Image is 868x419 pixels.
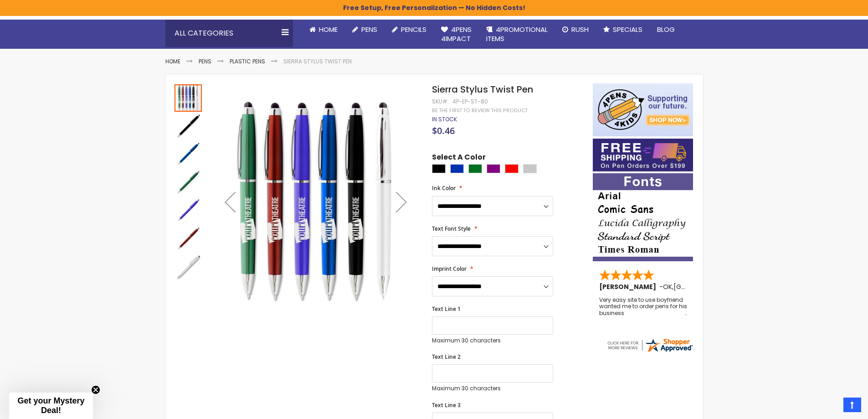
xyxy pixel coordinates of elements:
[432,225,471,233] span: Text Font Style
[175,83,203,112] div: Sierra Stylus Twist Pen
[319,25,338,34] span: Home
[17,396,84,415] span: Get your Mystery Deal!
[230,57,265,65] a: Plastic Pens
[599,297,688,316] div: Very easy site to use boyfriend wanted me to order pens for his business
[659,282,740,291] span: - ,
[302,20,345,40] a: Home
[175,254,202,281] img: Sierra Stylus Twist Pen
[432,385,553,392] p: Maximum 30 characters
[479,20,555,49] a: 4PROMOTIONALITEMS
[432,184,456,192] span: Ink Color
[434,20,479,49] a: 4Pens4impact
[175,112,203,140] div: Sierra Stylus Twist Pen
[175,197,203,225] div: Sierra Stylus Twist Pen
[555,20,596,40] a: Rush
[212,83,248,320] div: Previous
[361,25,377,34] span: Pens
[385,20,434,40] a: Pencils
[432,353,461,361] span: Text Line 2
[613,25,642,34] span: Specials
[468,164,482,173] div: Green
[283,58,352,65] li: Sierra Stylus Twist Pen
[599,282,659,291] span: [PERSON_NAME]
[432,164,446,173] div: Black
[673,282,740,291] span: [GEOGRAPHIC_DATA]
[175,226,202,253] img: Sierra Stylus Twist Pen
[432,265,467,273] span: Imprint Color
[450,164,464,173] div: Blue
[175,169,202,197] img: Sierra Stylus Twist Pen
[432,83,533,96] span: Sierra Stylus Twist Pen
[505,164,519,173] div: Red
[843,398,861,412] a: Top
[523,164,537,173] div: Silver
[606,347,693,355] a: 4pens.com certificate URL
[212,97,420,305] img: Sierra Stylus Twist Pen
[441,25,472,43] span: 4Pens 4impact
[383,83,420,320] div: Next
[175,140,203,168] div: Sierra Stylus Twist Pen
[486,25,548,43] span: 4PROMOTIONAL ITEMS
[432,116,457,123] div: Availability
[452,98,488,105] div: 4P-EP-ST-80
[432,124,455,137] span: $0.46
[487,164,500,173] div: Purple
[593,173,693,261] img: font-personalization-examples
[175,253,202,281] div: Sierra Stylus Twist Pen
[432,305,461,313] span: Text Line 1
[401,25,426,34] span: Pencils
[165,57,180,65] a: Home
[432,115,457,123] span: In stock
[9,393,93,419] div: Get your Mystery Deal!Close teaser
[571,25,589,34] span: Rush
[175,225,203,253] div: Sierra Stylus Twist Pen
[657,25,675,34] span: Blog
[432,98,449,105] strong: SKU
[91,385,100,394] button: Close teaser
[165,20,293,47] div: All Categories
[199,57,211,65] a: Pens
[175,113,202,140] img: Sierra Stylus Twist Pen
[596,20,650,40] a: Specials
[432,152,486,165] span: Select A Color
[432,107,528,114] a: Be the first to review this product
[593,83,693,136] img: 4pens 4 kids
[432,337,553,344] p: Maximum 30 characters
[175,197,202,225] img: Sierra Stylus Twist Pen
[650,20,682,40] a: Blog
[663,282,672,291] span: OK
[175,141,202,168] img: Sierra Stylus Twist Pen
[345,20,385,40] a: Pens
[593,139,693,171] img: Free shipping on orders over $199
[606,337,693,353] img: 4pens.com widget logo
[432,401,461,409] span: Text Line 3
[175,168,203,197] div: Sierra Stylus Twist Pen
